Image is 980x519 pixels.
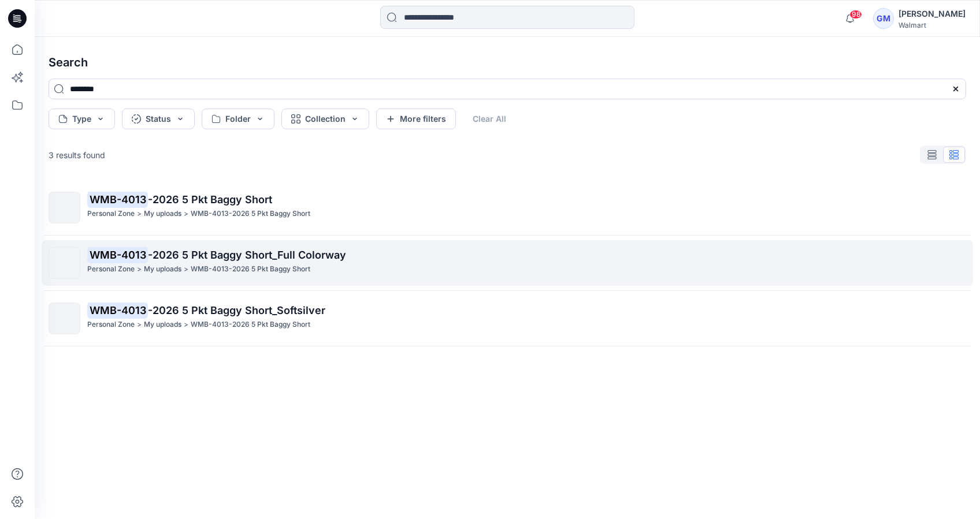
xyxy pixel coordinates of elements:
h4: Search [39,46,975,79]
p: WMB-4013-2026 5 Pkt Baggy Short [191,319,310,331]
span: -2026 5 Pkt Baggy Short_Softsilver [148,304,325,316]
p: My uploads [144,263,181,275]
p: Personal Zone [87,263,135,275]
p: > [137,208,142,220]
button: Folder [202,109,274,129]
span: -2026 5 Pkt Baggy Short [148,193,272,206]
div: [PERSON_NAME] [899,7,966,21]
button: Collection [281,109,369,129]
mark: WMB-4013 [87,302,148,318]
a: WMB-4013-2026 5 Pkt Baggy Short_SoftsilverPersonal Zone>My uploads>WMB-4013-2026 5 Pkt Baggy Short [42,296,973,341]
p: > [184,319,188,331]
p: > [184,263,188,275]
p: WMB-4013-2026 5 Pkt Baggy Short [191,263,310,275]
p: 3 results found [49,149,105,161]
span: 98 [849,10,862,19]
p: > [184,208,188,220]
a: WMB-4013-2026 5 Pkt Baggy Short_Full ColorwayPersonal Zone>My uploads>WMB-4013-2026 5 Pkt Baggy S... [42,240,973,286]
p: My uploads [144,208,181,220]
p: My uploads [144,319,181,331]
button: Status [122,109,195,129]
p: WMB-4013-2026 5 Pkt Baggy Short [191,208,310,220]
button: Type [49,109,115,129]
p: Personal Zone [87,208,135,220]
a: WMB-4013-2026 5 Pkt Baggy ShortPersonal Zone>My uploads>WMB-4013-2026 5 Pkt Baggy Short [42,185,973,230]
p: Personal Zone [87,319,135,331]
p: > [137,319,142,331]
mark: WMB-4013 [87,191,148,207]
div: GM [873,8,894,29]
div: Walmart [899,21,966,29]
span: -2026 5 Pkt Baggy Short_Full Colorway [148,249,346,261]
button: More filters [376,109,456,129]
mark: WMB-4013 [87,247,148,263]
p: > [137,263,142,275]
